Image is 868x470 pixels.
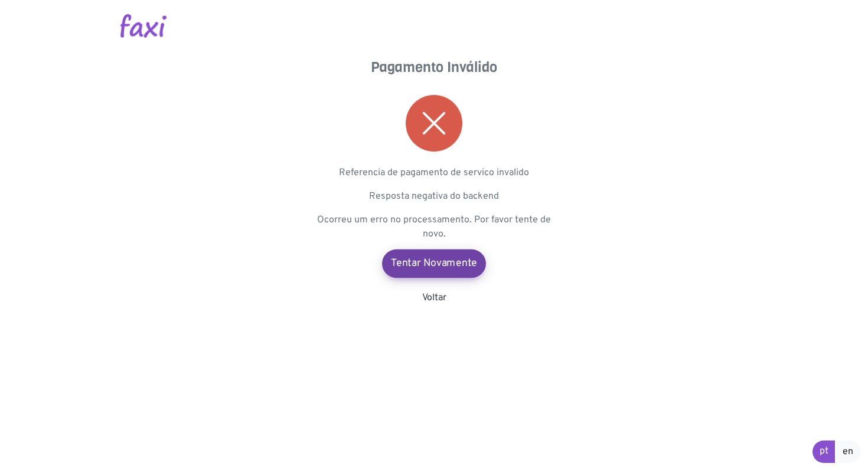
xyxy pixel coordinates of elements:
[316,189,552,203] p: Resposta negativa do backend
[382,249,486,278] a: Tentar Novamente
[406,95,462,152] img: error
[316,59,552,76] h4: Pagamento Inválido
[812,441,836,463] a: pt
[316,166,552,180] p: Referencia de pagamento de servico invalido
[835,441,861,463] a: en
[316,213,552,241] p: Ocorreu um erro no processamento. Por favor tente de novo.
[422,292,446,304] a: Voltar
